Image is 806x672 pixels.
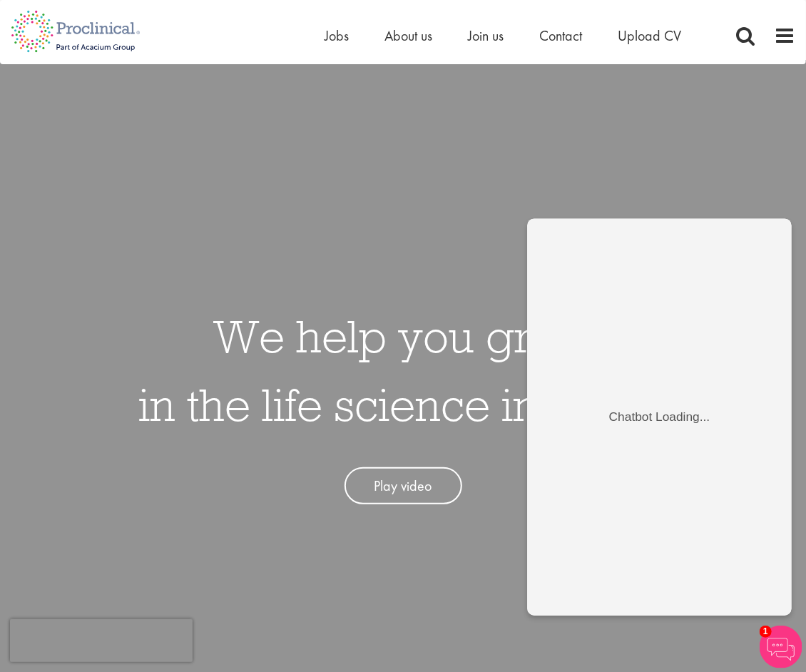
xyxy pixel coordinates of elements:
[760,626,802,668] img: Chatbot
[138,302,668,439] h1: We help you grow in the life science industry
[345,467,462,505] a: Play video
[325,26,349,45] a: Jobs
[760,626,772,638] span: 1
[468,26,504,45] a: Join us
[539,26,582,45] a: Contact
[85,199,190,214] div: Chatbot Loading...
[384,26,432,45] a: About us
[618,26,681,45] a: Upload CV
